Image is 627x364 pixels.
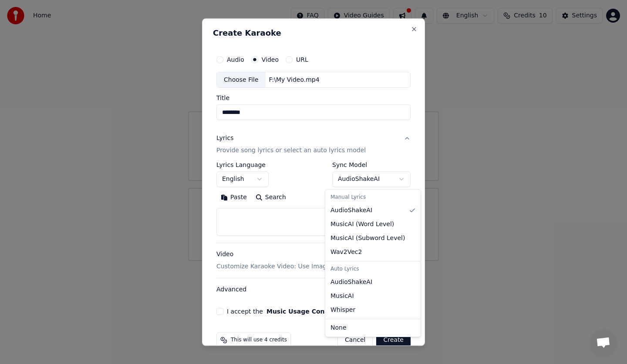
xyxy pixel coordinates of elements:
span: MusicAI ( Word Level ) [330,220,394,229]
span: None [330,324,347,332]
div: Manual Lyrics [327,191,419,204]
span: MusicAI [330,292,354,301]
span: AudioShakeAI [330,206,372,215]
span: Whisper [330,306,355,314]
span: AudioShakeAI [330,278,372,287]
div: Auto Lyrics [327,263,419,275]
span: MusicAI ( Subword Level ) [330,234,405,243]
span: Wav2Vec2 [330,248,362,257]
